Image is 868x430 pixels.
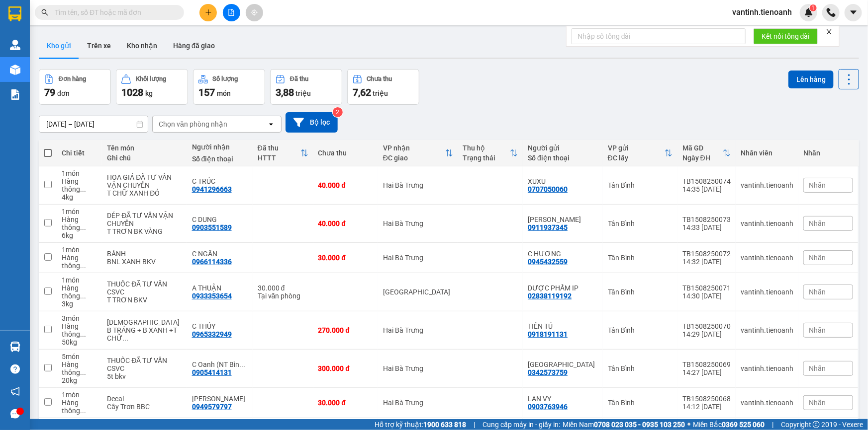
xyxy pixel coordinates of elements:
[383,326,453,334] div: Hai Bà Trưng
[383,154,445,162] div: ĐC giao
[286,112,338,133] button: Bộ lọc
[474,419,475,430] span: |
[741,219,793,227] div: vantinh.tienoanh
[80,223,86,231] span: ...
[192,143,248,151] div: Người nhận
[62,322,97,338] div: Hàng thông thường
[193,69,265,105] button: Số lượng157món
[383,144,445,152] div: VP nhận
[258,154,300,162] div: HTTT
[318,326,373,334] div: 270.000 đ
[608,154,665,162] div: ĐC lấy
[192,292,232,300] div: 0933353654
[528,395,598,403] div: LAN VY
[608,326,673,334] div: Tân Bình
[62,177,97,193] div: Hàng thông thường
[463,154,510,162] div: Trạng thái
[55,7,172,18] input: Tìm tên, số ĐT hoặc mã đơn
[44,86,55,98] span: 79
[62,391,97,399] div: 1 món
[107,258,182,266] div: BNL XANH BKV
[528,154,598,162] div: Số điện thoại
[318,399,373,407] div: 30.000 đ
[827,8,836,17] img: phone-icon
[107,395,182,403] div: Decal
[528,403,568,411] div: 0903763946
[724,6,800,18] span: vantinh.tienoanh
[762,31,810,42] span: Kết nối tổng đài
[608,219,673,227] div: Tân Bình
[608,288,673,296] div: Tân Bình
[608,144,665,152] div: VP gửi
[57,89,70,97] span: đơn
[246,4,263,21] button: aim
[62,284,97,300] div: Hàng thông thường
[62,360,97,376] div: Hàng thông thường
[205,9,212,16] span: plus
[810,4,817,11] sup: 1
[383,288,453,296] div: [GEOGRAPHIC_DATA]
[62,208,97,215] div: 1 món
[693,419,765,430] span: Miền Bắc
[62,149,97,157] div: Chi tiết
[253,140,313,166] th: Toggle SortBy
[682,292,731,300] div: 14:30 [DATE]
[572,28,746,44] input: Nhập số tổng đài
[62,314,97,322] div: 3 món
[528,284,598,292] div: DƯỢC PHẨM IP
[528,322,598,330] div: TIẾN TÚ
[809,219,826,227] span: Nhãn
[192,284,248,292] div: A THUẬN
[59,75,86,82] div: Đơn hàng
[682,185,731,193] div: 14:35 [DATE]
[136,75,166,82] div: Khối lượng
[383,181,453,189] div: Hai Bà Trưng
[10,89,20,100] img: solution-icon
[809,254,826,262] span: Nhãn
[741,288,793,296] div: vantinh.tienoanh
[79,34,119,58] button: Trên xe
[741,326,793,334] div: vantinh.tienoanh
[10,409,20,419] span: message
[682,215,731,223] div: TB1508250073
[267,120,275,128] svg: open
[258,144,300,152] div: Đã thu
[192,258,232,266] div: 0966114336
[608,181,673,189] div: Tân Bình
[333,107,343,117] sup: 2
[192,155,248,163] div: Số điện thoại
[528,360,598,368] div: Sao Mỹ
[107,318,182,326] div: HOÀNH THÁNH
[383,219,453,227] div: Hai Bà Trưng
[145,89,153,97] span: kg
[682,395,731,403] div: TB1508250068
[353,86,371,98] span: 7,62
[682,250,731,258] div: TB1508250072
[107,326,182,342] div: B TRÁNG + B XANH +T CHỮ XANH BKV
[258,292,308,300] div: Tại văn phòng
[116,69,188,105] button: Khối lượng1028kg
[290,75,308,82] div: Đã thu
[809,399,826,407] span: Nhãn
[741,364,793,372] div: vantinh.tienoanh
[528,330,568,338] div: 0918191131
[192,185,232,193] div: 0941296663
[754,28,818,44] button: Kết nối tổng đài
[367,75,392,82] div: Chưa thu
[383,254,453,262] div: Hai Bà Trưng
[39,116,148,132] input: Select a date range.
[594,421,685,429] strong: 0708 023 035 - 0935 103 250
[845,4,862,21] button: caret-down
[62,338,97,346] div: 50 kg
[122,334,128,342] span: ...
[682,258,731,266] div: 14:32 [DATE]
[528,177,598,185] div: XUXU
[62,215,97,231] div: Hàng thông thường
[159,119,227,129] div: Chọn văn phòng nhận
[217,89,231,97] span: món
[682,330,731,338] div: 14:29 [DATE]
[213,75,238,82] div: Số lượng
[107,296,182,304] div: T TRƠN BKV
[682,322,731,330] div: TB1508250070
[192,360,248,368] div: C Oanh (NT Bình Minh)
